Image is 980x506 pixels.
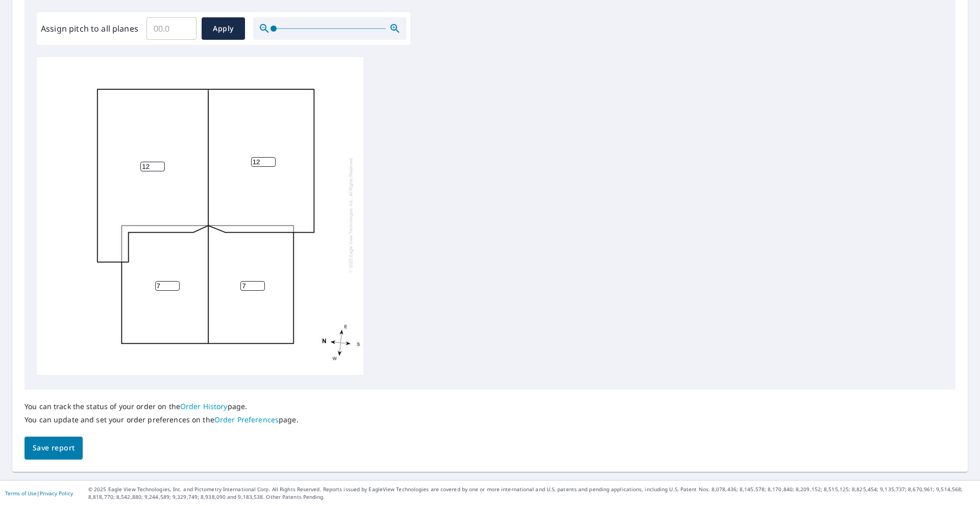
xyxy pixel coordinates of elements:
button: Save report [24,437,83,460]
button: Apply [202,17,245,40]
span: Apply [210,22,237,35]
p: | [5,490,73,496]
label: Assign pitch to all planes [41,22,138,35]
a: Privacy Policy [40,490,73,497]
span: Save report [33,442,75,454]
p: You can track the status of your order on the page. [24,402,299,411]
input: 00.0 [146,14,197,43]
p: © 2025 Eagle View Technologies, Inc. and Pictometry International Corp. All Rights Reserved. Repo... [88,486,975,501]
a: Order Preferences [214,415,279,424]
a: Terms of Use [5,490,37,497]
a: Order History [180,401,228,411]
p: You can update and set your order preferences on the page. [24,415,299,424]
